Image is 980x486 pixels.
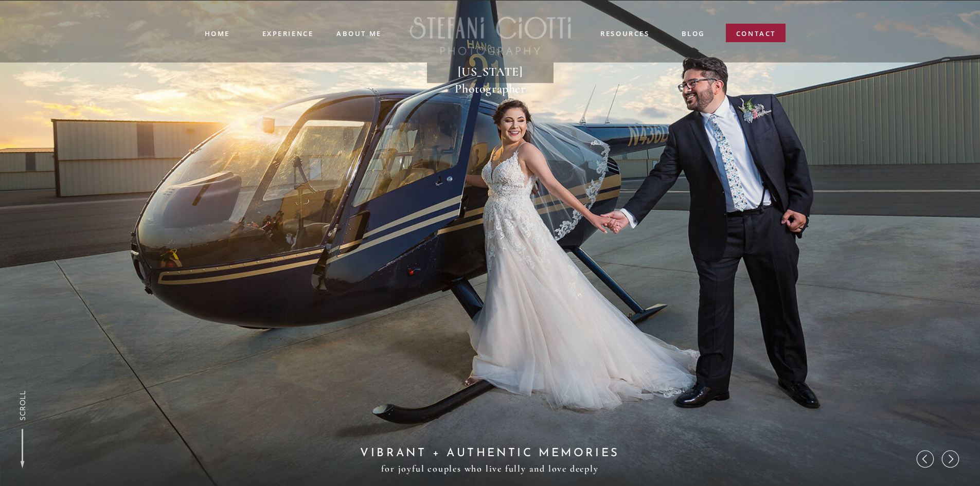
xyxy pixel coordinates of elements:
[682,28,705,40] a: blog
[434,63,547,81] h1: [US_STATE] Photographer
[336,28,382,38] a: ABOUT ME
[379,460,601,476] h3: for joyful couples who live fully and love deeply
[600,28,651,40] a: resources
[16,389,28,420] a: SCROLL
[205,28,229,38] a: Home
[736,28,776,43] a: contact
[350,444,630,459] h2: VIBRANT + Authentic Memories
[262,28,313,37] a: experience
